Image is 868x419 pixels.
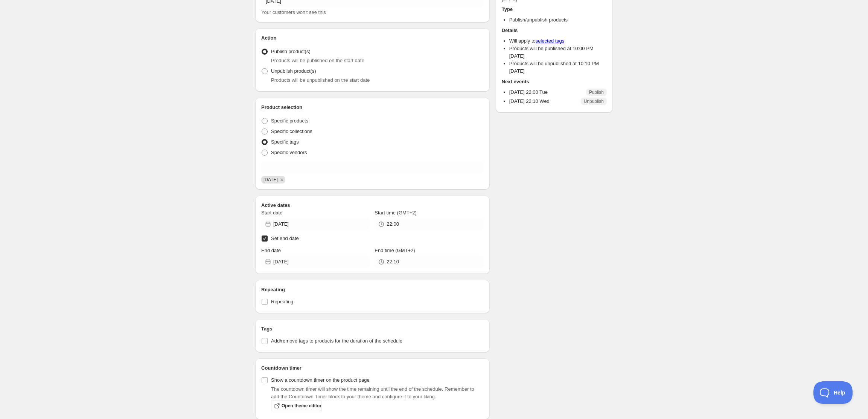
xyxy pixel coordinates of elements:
[509,89,548,96] p: [DATE] 22:00 Tue
[375,210,417,216] span: Start time (GMT+2)
[261,202,484,209] h2: Active dates
[271,139,299,145] span: Specific tags
[502,6,607,13] h2: Type
[271,150,307,155] span: Specific vendors
[589,89,604,95] span: Publish
[261,210,282,216] span: Start date
[271,77,370,83] span: Products will be unpublished on the start date
[502,27,607,34] h2: Details
[271,68,316,74] span: Unpublish product(s)
[261,325,484,333] h2: Tags
[261,286,484,294] h2: Repeating
[261,9,326,15] span: Your customers won't see this
[509,60,607,75] li: Products will be unpublished at 10:10 PM [DATE]
[271,128,312,134] span: Specific collections
[584,98,604,104] span: Unpublish
[261,364,484,372] h2: Countdown timer
[375,248,415,253] span: End time (GMT+2)
[509,16,607,24] li: Publish/unpublish products
[271,338,402,344] span: Add/remove tags to products for the duration of the schedule
[813,381,853,404] iframe: Toggle Customer Support
[271,58,364,63] span: Products will be published on the start date
[509,98,550,105] p: [DATE] 22:10 Wed
[271,235,299,241] span: Set end date
[261,104,484,111] h2: Product selection
[282,403,321,409] span: Open theme editor
[536,38,565,44] a: selected tags
[271,299,293,304] span: Repeating
[271,49,311,54] span: Publish product(s)
[271,118,308,124] span: Specific products
[261,248,281,253] span: End date
[271,385,484,401] p: The countdown timer will show the time remaining until the end of the schedule. Remember to add t...
[502,78,607,86] h2: Next events
[263,177,278,182] span: 24/09/2025
[271,377,370,383] span: Show a countdown timer on the product page
[509,37,607,45] li: Will apply to
[271,401,321,411] a: Open theme editor
[261,34,484,42] h2: Action
[509,45,607,60] li: Products will be published at 10:00 PM [DATE]
[279,176,285,183] button: Remove 24/09/2025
